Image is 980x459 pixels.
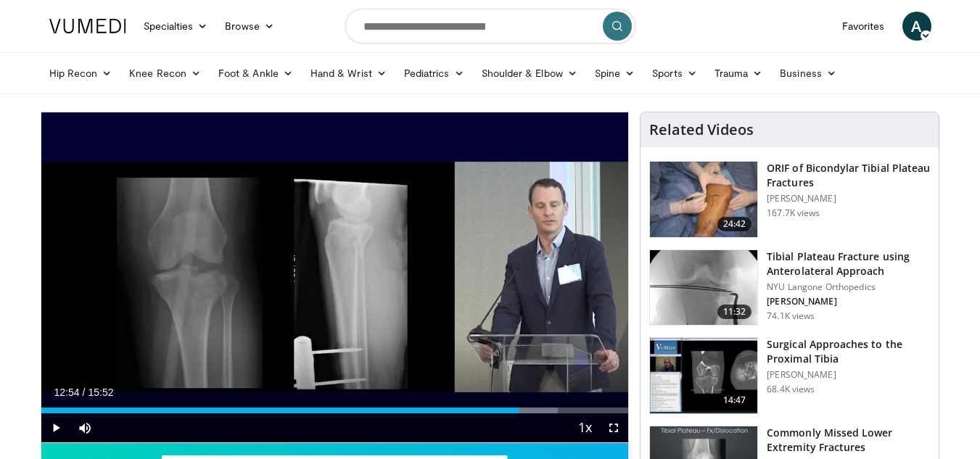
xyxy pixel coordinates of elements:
[706,59,772,88] a: Trauma
[395,59,473,88] a: Pediatrics
[302,59,395,88] a: Hand & Wrist
[650,250,757,326] img: 9nZFQMepuQiumqNn4xMDoxOjBzMTt2bJ.150x105_q85_crop-smart_upscale.jpg
[586,59,643,88] a: Spine
[643,59,706,88] a: Sports
[649,121,754,138] h4: Related Videos
[649,161,930,238] a: 24:42 ORIF of Bicondylar Tibial Plateau Fractures [PERSON_NAME] 167.7K views
[649,337,930,414] a: 14:47 Surgical Approaches to the Proximal Tibia [PERSON_NAME] 68.4K views
[717,305,752,319] span: 11:32
[650,338,757,413] img: DA_UIUPltOAJ8wcH4xMDoxOjB1O8AjAz.150x105_q85_crop-smart_upscale.jpg
[833,12,894,41] a: Favorites
[717,393,752,408] span: 14:47
[70,413,99,442] button: Mute
[49,19,126,33] img: VuMedi Logo
[767,161,930,190] h3: ORIF of Bicondylar Tibial Plateau Fractures
[473,59,586,88] a: Shoulder & Elbow
[767,296,930,307] p: [PERSON_NAME]
[120,59,210,88] a: Knee Recon
[717,217,752,231] span: 24:42
[767,369,930,381] p: [PERSON_NAME]
[767,426,930,455] h3: Commonly Missed Lower Extremity Fractures
[767,207,820,219] p: 167.7K views
[216,12,283,41] a: Browse
[771,59,845,88] a: Business
[767,384,815,395] p: 68.4K views
[83,386,86,398] span: /
[41,59,121,88] a: Hip Recon
[54,386,80,398] span: 12:54
[41,408,629,413] div: Progress Bar
[902,12,931,41] a: A
[650,162,757,237] img: Levy_Tib_Plat_100000366_3.jpg.150x105_q85_crop-smart_upscale.jpg
[41,112,629,443] video-js: Video Player
[41,413,70,442] button: Play
[88,386,113,398] span: 15:52
[599,413,628,442] button: Fullscreen
[135,12,217,41] a: Specialties
[767,337,930,366] h3: Surgical Approaches to the Proximal Tibia
[345,9,635,44] input: Search topics, interventions
[767,249,930,278] h3: Tibial Plateau Fracture using Anterolateral Approach
[570,413,599,442] button: Playback Rate
[210,59,302,88] a: Foot & Ankle
[767,193,930,204] p: [PERSON_NAME]
[767,310,815,322] p: 74.1K views
[767,281,930,293] p: NYU Langone Orthopedics
[649,249,930,326] a: 11:32 Tibial Plateau Fracture using Anterolateral Approach NYU Langone Orthopedics [PERSON_NAME] ...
